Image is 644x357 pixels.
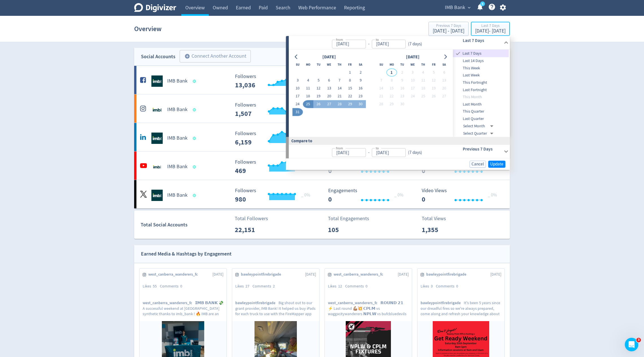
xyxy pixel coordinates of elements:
span: _ 0% [488,192,497,198]
span: Last 7 Days [462,50,509,57]
label: to [376,37,379,42]
th: Thursday [334,61,345,69]
span: Data last synced: 31 Aug 2025, 10:02pm (AEST) [193,194,198,197]
button: 19 [428,85,439,92]
button: 23 [397,92,407,100]
span: 27 [245,284,249,289]
button: 10 [407,77,418,85]
a: IMB Bank undefinedIMB Bank Followers --- Followers 13,036 <1% Engagements 37 Engagements 37 270% ... [134,66,510,94]
button: Update [488,161,505,168]
label: from [336,37,343,42]
span: [DATE] [398,272,409,277]
button: 27 [439,92,449,100]
a: IMB Bank undefinedIMB Bank Followers --- Followers 469 <1% Engagements 0 Engagements 0 _ 0% Video... [134,152,510,180]
div: - [366,41,372,47]
button: 25 [418,92,428,100]
span: 2 [273,284,275,289]
svg: Followers --- [232,159,317,174]
a: Connect Another Account [175,51,251,62]
p: Total Followers [235,215,268,222]
img: IMB Bank undefined [151,190,163,201]
button: 20 [324,92,334,100]
button: 8 [345,77,355,85]
label: to [376,146,379,151]
span: 0 [180,284,182,289]
button: 13 [324,85,334,92]
span: Update [490,162,503,166]
button: 14 [334,85,345,92]
button: 20 [439,85,449,92]
div: Last 7 Days [453,50,509,57]
button: 13 [439,77,449,85]
button: 12 [313,85,324,92]
button: 3 [292,77,303,85]
span: bawleypointfirebrigade [241,272,284,277]
span: west_canberra_wanderers_fc [143,300,195,306]
img: IMB Bank undefined [151,104,163,115]
p: Total Views [422,215,454,222]
div: Last Quarter [453,115,509,122]
div: from-to(7 days)Last 7 Days [289,50,510,137]
div: This Week [453,64,509,72]
button: 5 [428,69,439,77]
span: This Fortnight [453,79,509,86]
button: 18 [303,92,313,100]
span: This Week [453,65,509,71]
button: 7 [334,77,345,85]
nav: presets [453,50,509,137]
button: 22 [386,92,397,100]
p: 𝗜𝗠𝗕 𝗕𝗔𝗡𝗞 💸 A successful weekend at [GEOGRAPHIC_DATA] synthetic thanks to imb_bank ! 🔥 IMB are an ... [143,300,223,316]
h1: Overview [134,20,162,38]
button: 14 [376,85,386,92]
p: Big shout out to our grant provider, IMB Bank! It helped us buy iPads for each truck to use with ... [235,300,316,316]
div: [DATE] - [DATE] [433,29,464,34]
iframe: Intercom live chat [625,338,638,351]
img: IMB Bank undefined [151,133,163,144]
img: IMB Bank undefined [151,161,163,172]
button: 15 [345,85,355,92]
span: 12 [338,284,342,289]
svg: Engagements 0 [325,188,410,203]
span: west_canberra_wanderers_fc [328,300,380,306]
div: Last Week [453,72,509,79]
div: Last 14 Days [453,57,509,65]
button: 15 [386,85,397,92]
div: Total Social Accounts [141,221,231,229]
span: [DATE] [490,272,501,277]
th: Sunday [376,61,386,69]
h5: IMB Bank [167,192,188,199]
button: 6 [439,69,449,77]
th: Thursday [418,61,428,69]
a: 5 [480,1,485,6]
h5: IMB Bank [167,106,188,113]
div: Last Month [453,101,509,108]
button: 24 [292,100,303,108]
span: add_circle [184,53,190,59]
button: 4 [418,69,428,77]
button: 12 [428,77,439,85]
div: Previous 7 Days [433,24,464,29]
img: IMB Bank undefined [151,75,163,87]
button: 8 [386,77,397,85]
svg: Followers --- [232,188,317,203]
button: 7 [376,77,386,85]
div: Likes [143,284,160,289]
button: 25 [303,100,313,108]
button: 11 [418,77,428,85]
span: Last Quarter [453,116,509,122]
button: Cancel [469,161,486,168]
th: Saturday [355,61,366,69]
span: bawleypointfirebrigade [421,300,464,306]
button: 10 [292,85,303,92]
button: 30 [355,100,366,108]
button: 1 [386,69,397,77]
span: Last Week [453,72,509,79]
div: Comments [436,284,461,289]
button: 28 [376,100,386,108]
p: 𝗥𝗢𝗨𝗡𝗗 𝟮𝟭 ⚡️ Last round 💪🏽💥 𝗖𝗣𝗟𝗠 vs waggacitywanderers 𝗡𝗣𝗟𝗪 vs bufcbluedevils Thank you to our spo... [328,300,409,316]
h6: Last 7 Days [463,37,501,44]
span: IMB Bank [445,3,465,12]
button: 16 [397,85,407,92]
label: from [336,146,343,151]
button: 21 [334,92,345,100]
